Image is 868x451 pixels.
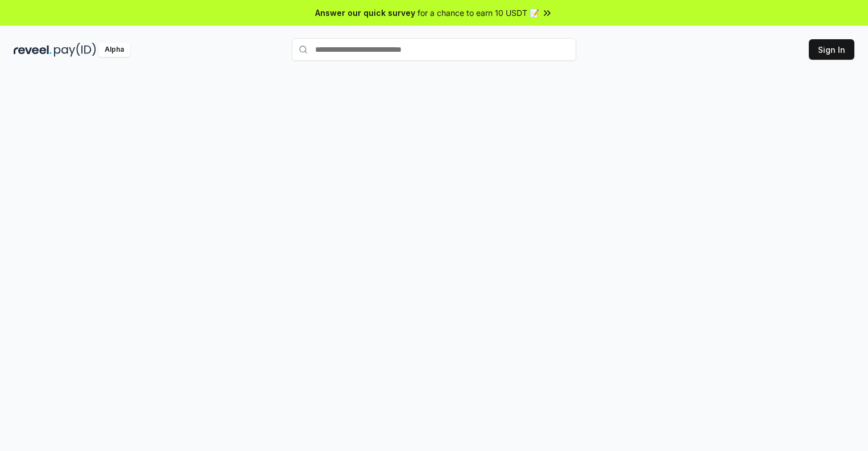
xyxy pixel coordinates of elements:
[315,7,415,19] span: Answer our quick survey
[54,43,96,57] img: pay_id
[418,7,539,19] span: for a chance to earn 10 USDT 📝
[98,43,130,57] div: Alpha
[14,43,52,57] img: reveel_dark
[809,39,854,60] button: Sign In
